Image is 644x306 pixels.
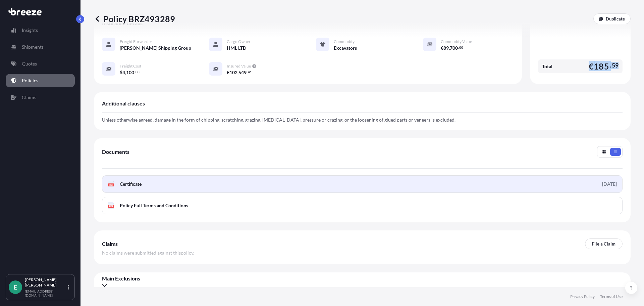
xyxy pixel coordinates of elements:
p: [PERSON_NAME] [PERSON_NAME] [25,277,66,288]
span: HML LTD [227,45,246,51]
p: Duplicate [606,15,625,22]
span: . [135,71,135,73]
span: Main Exclusions [102,275,623,282]
a: File a Claim [585,238,623,249]
p: Policy BRZ493289 [94,13,175,24]
div: Main Exclusions [102,275,623,289]
a: Insights [6,24,75,37]
span: 41 [248,71,252,73]
span: Unless otherwise agreed, damage in the form of chipping, scratching, grazing, [MEDICAL_DATA], pre... [102,117,455,123]
span: . [458,46,459,49]
span: 700 [450,46,458,50]
p: Claims [22,94,36,101]
a: PDFCertificate[DATE] [102,175,623,193]
span: No claims were submitted against this policy . [102,250,194,256]
span: 549 [238,70,247,75]
a: PDFPolicy Full Terms and Conditions [102,197,623,214]
p: [EMAIL_ADDRESS][DOMAIN_NAME] [25,289,66,297]
span: . [610,63,611,68]
a: Quotes [6,57,75,71]
span: 100 [126,70,134,75]
span: Freight Cost [120,63,141,69]
a: Shipments [6,40,75,54]
a: Claims [6,91,75,104]
span: E [14,284,17,291]
span: € [441,46,443,50]
a: Terms of Use [600,294,623,299]
span: Additional clauses [102,100,145,107]
span: Commodity [334,39,355,44]
span: , [449,46,450,50]
p: Quotes [22,60,37,67]
span: € [227,70,229,75]
span: € [589,62,594,71]
span: 00 [459,46,463,49]
span: Certificate [120,181,142,187]
span: Policy Full Terms and Conditions [120,202,188,209]
a: Privacy Policy [570,294,595,299]
span: . [247,71,248,73]
p: Insights [22,27,38,34]
span: Total [542,63,552,70]
span: $ [120,70,122,75]
span: 00 [136,71,140,73]
span: Claims [102,241,118,247]
span: Excavators [334,45,357,51]
span: , [125,70,126,75]
span: 89 [443,46,449,50]
span: Documents [102,148,129,155]
span: 102 [229,70,237,75]
span: Commodity Value [441,39,472,44]
span: Freight Forwarder [120,39,152,44]
span: 185 [594,62,609,71]
p: Shipments [22,44,44,50]
text: PDF [109,205,113,208]
p: Policies [22,77,38,84]
text: PDF [109,184,113,186]
a: Policies [6,74,75,87]
span: , [237,70,238,75]
span: Cargo Owner [227,39,251,44]
span: [PERSON_NAME] Shipping Group [120,45,191,51]
span: 4 [122,70,125,75]
span: Insured Value [227,63,251,69]
p: File a Claim [592,241,615,247]
div: [DATE] [602,181,617,187]
a: Duplicate [593,13,631,24]
span: 59 [612,63,619,68]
